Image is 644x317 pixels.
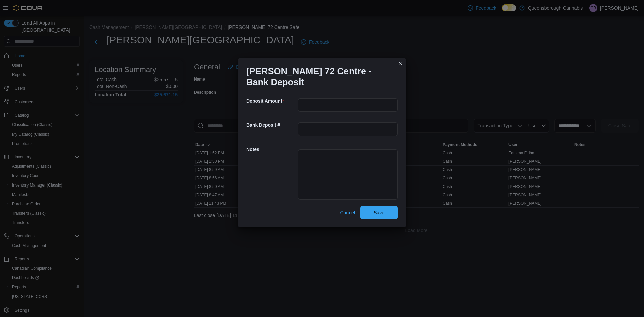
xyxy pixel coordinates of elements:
[246,94,297,108] h5: Deposit Amount
[246,66,392,88] h1: [PERSON_NAME] 72 Centre - Bank Deposit
[246,118,297,132] h5: Bank Deposit #
[246,143,297,156] h5: Notes
[340,209,355,216] span: Cancel
[337,206,358,219] button: Cancel
[360,206,398,219] button: Save
[374,209,384,216] span: Save
[396,59,405,67] button: Closes this modal window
